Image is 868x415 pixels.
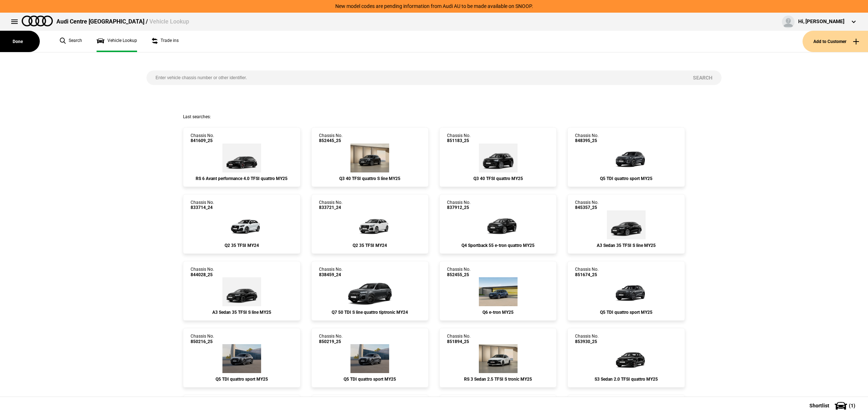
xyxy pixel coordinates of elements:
span: 833721_24 [319,205,342,210]
div: Chassis No. [191,133,214,144]
div: Chassis No. [575,133,599,144]
div: Q6 e-tron MY25 [447,310,549,315]
img: Audi_F3BC6Y_25_EI_0E0E_3FU_52Z_(Nadin:_3FU_52Z_C62)_ext.png [350,144,389,172]
span: Last searches: [183,114,211,119]
button: Shortlist(1) [799,397,868,415]
a: Vehicle Lookup [97,31,137,52]
img: Audi_8YMS5Y_25_EI_0E0E_6FA_C2T_0P6_4ZP_WXD_PYH_4GF_PG6_(Nadin:_0P6_4GF_4ZP_6FA_C2T_C56_PG6_PYH_S7... [605,344,648,373]
span: ( 1 ) [849,403,855,408]
div: Chassis No. [447,133,471,144]
span: 852445_25 [319,138,342,143]
div: Chassis No. [319,267,342,277]
span: Vehicle Lookup [149,18,189,25]
div: Q2 35 TFSI MY24 [191,243,293,248]
div: Audi Centre [GEOGRAPHIC_DATA] / [56,18,189,26]
span: 851894_25 [447,339,471,344]
div: Q4 Sportback 55 e-tron quattro MY25 [447,243,549,248]
div: RS 6 Avant performance 4.0 TFSI quattro MY25 [191,176,293,181]
div: RS 3 Sedan 2.5 TFSI S tronic MY25 [447,377,549,382]
span: 851183_25 [447,138,471,143]
div: Q5 TDI quattro sport MY25 [319,377,421,382]
span: 844028_25 [191,272,214,277]
div: Chassis No. [575,200,599,210]
div: Q5 TDI quattro sport MY25 [575,310,677,315]
div: Q7 50 TDI S line quattro tiptronic MY24 [319,310,421,315]
button: Search [684,70,722,85]
div: Chassis No. [575,267,599,277]
span: 850219_25 [319,339,342,344]
div: Chassis No. [191,200,214,210]
img: Audi_GUBAUY_25S_GX_6Y6Y_WA9_PAH_WA7_5MB_6FJ_WXC_PWL_PYH_F80_H65_(Nadin:_5MB_6FJ_C56_F80_H65_PAH_P... [350,344,389,373]
a: Search [60,31,82,52]
div: Q2 35 TFSI MY24 [319,243,421,248]
div: Chassis No. [319,334,342,344]
div: Q3 40 TFSI quattro MY25 [447,176,549,181]
div: Hi, [PERSON_NAME] [798,18,844,25]
div: Chassis No. [319,200,342,210]
img: Audi_GUBAUY_25S_GX_6Y6Y_WA9_PAH_5MB_6FJ_PQ7_WXC_PWL_PYH_H65_CB2_(Nadin:_5MB_6FJ_C56_CB2_H65_PAH_P... [605,277,648,306]
img: Audi_8YMCYG_25_EI_0E0E_3FB_WXC-2_WXC_(Nadin:_3FB_C52_WXC)_ext.png [607,210,646,239]
button: Add to Customer [803,31,868,52]
img: Audi_GAGBZG_24_YM_2Y2Y_MP_WA7_3FB_4E7_(Nadin:_2JG_3FB_4E7_C42_C7M_PAI_PXC_WA7)_ext.png [220,210,263,239]
span: Shortlist [809,403,829,408]
div: Chassis No. [575,334,599,344]
img: audi.png [22,16,53,26]
div: Chassis No. [191,267,214,277]
img: Audi_GUBAUY_25S_GX_6Y6Y_WA9_PAH_WA7_5MB_3Y4_6FJ_WXC_PWL_PYH_F80_H65_(Nadin:_3Y4_5MB_6FJ_C56_F80_H... [222,344,261,373]
span: 841609_25 [191,138,214,143]
img: Audi_GAGBZG_24_YM_Z9Z9_WA7_4E7_(Nadin:_2JG_4E7_C42_C7M_PAI_PXC_WA7)_ext.png [348,210,392,239]
span: 833714_24 [191,205,214,210]
div: Q5 TDI quattro sport MY25 [575,176,677,181]
img: Audi_8YMRWY_25_QH_Z9Z9_5MB_64U_(Nadin:_5MB_64U_C48)_ext.png [479,344,518,373]
img: Audi_GFBA1A_25_FW_3D3D__(Nadin:_C05)_ext.png [479,277,518,306]
span: 845357_25 [575,205,599,210]
img: Audi_8YMCYG_25_EI_0E0E_3FB_WXC-1_WXC_U35_(Nadin:_3FB_C52_U35_WXC)_ext.png [222,277,261,306]
img: Audi_F3BB6Y_25_FZ_0E0E_3FU_4ZD_3S2_V72_(Nadin:_3FU_3S2_4ZD_C62_V72)_ext.png [479,144,518,172]
div: Q3 40 TFSI quattro S line MY25 [319,176,421,181]
img: Audi_4A5RRA_25_UB_0E0E_WC7_5MK_(Nadin:_5MK_C78_WC7)_ext.png [222,144,261,172]
span: 852455_25 [447,272,471,277]
a: Trade ins [152,31,179,52]
div: S3 Sedan 2.0 TFSI quattro MY25 [575,377,677,382]
div: Chassis No. [447,200,471,210]
span: 848395_25 [575,138,599,143]
div: Chassis No. [447,334,471,344]
span: 850216_25 [191,339,214,344]
span: 853930_25 [575,339,599,344]
span: 837912_25 [447,205,471,210]
div: A3 Sedan 35 TFSI S line MY25 [575,243,677,248]
input: Enter vehicle chassis number or other identifier. [146,70,684,85]
span: 838459_24 [319,272,342,277]
img: Audi_GUBAUY_25S_GX_N7N7_WA9_5MB_QL5_PQ7_WXC_PWL_PYH_F80_H65_Y4T_(Nadin:_5MB_C56_F80_H65_PQ7_PWL_P... [605,144,648,172]
img: Audi_4MQCN2_24_EI_6Y6Y_F71_MP_PAH_(Nadin:_6FJ_C87_F71_PAH_YJZ)_ext.png [344,277,396,306]
div: Q5 TDI quattro sport MY25 [191,377,293,382]
div: A3 Sedan 35 TFSI S line MY25 [191,310,293,315]
span: 851674_25 [575,272,599,277]
div: Chassis No. [319,133,342,144]
div: Chassis No. [447,267,471,277]
div: Chassis No. [191,334,214,344]
img: Audi_F4NAU3_25_EI_0E0E_MP_3FU_4ZD_(Nadin:_3FU_4ZD_C15_S7E_S9S_YEA)_ext.png [476,210,520,239]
